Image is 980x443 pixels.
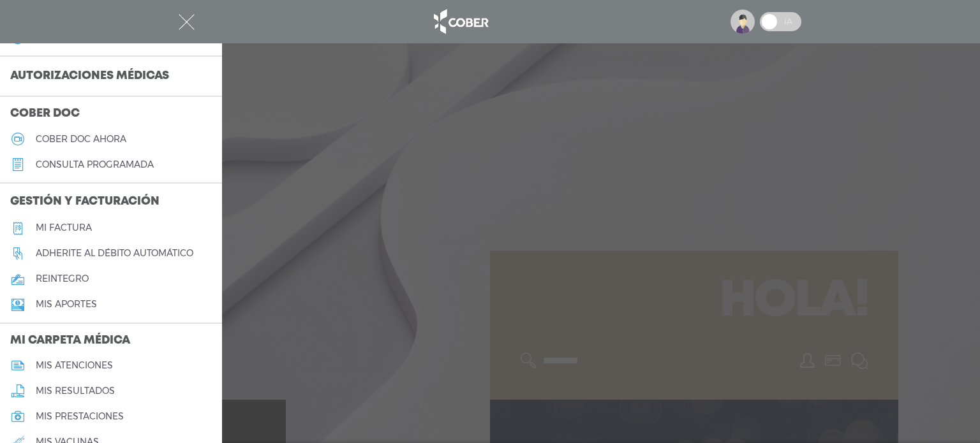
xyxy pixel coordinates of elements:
[36,248,193,259] h5: Adherite al débito automático
[36,222,92,233] h5: Mi factura
[36,299,97,310] h5: Mis aportes
[427,6,494,37] img: logo_cober_home-white.png
[179,14,195,30] img: Cober_menu-close-white.svg
[36,159,154,170] h5: consulta programada
[36,411,124,422] h5: mis prestaciones
[36,386,115,396] h5: mis resultados
[36,134,126,145] h5: Cober doc ahora
[36,273,89,284] h5: reintegro
[36,360,113,371] h5: mis atenciones
[731,10,755,34] img: profile-placeholder.svg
